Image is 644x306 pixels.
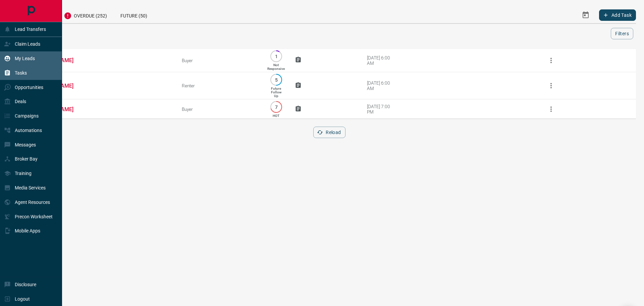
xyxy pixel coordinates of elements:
[182,106,257,112] div: Buyer
[599,9,636,21] button: Add Task
[367,80,395,91] div: [DATE] 6:00 AM
[114,7,154,23] div: Future (50)
[274,54,279,59] p: 1
[57,7,114,23] div: Overdue (252)
[313,127,345,138] button: Reload
[182,58,257,63] div: Buyer
[367,104,395,115] div: [DATE] 7:00 PM
[578,7,594,23] button: Select Date Range
[611,28,633,39] button: Filters
[267,63,285,71] p: Not Responsive
[273,114,279,118] p: HOT
[274,77,279,82] p: 5
[182,83,257,88] div: Renter
[274,104,279,110] p: 7
[367,55,395,66] div: [DATE] 6:00 AM
[271,87,281,98] p: Future Follow Up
